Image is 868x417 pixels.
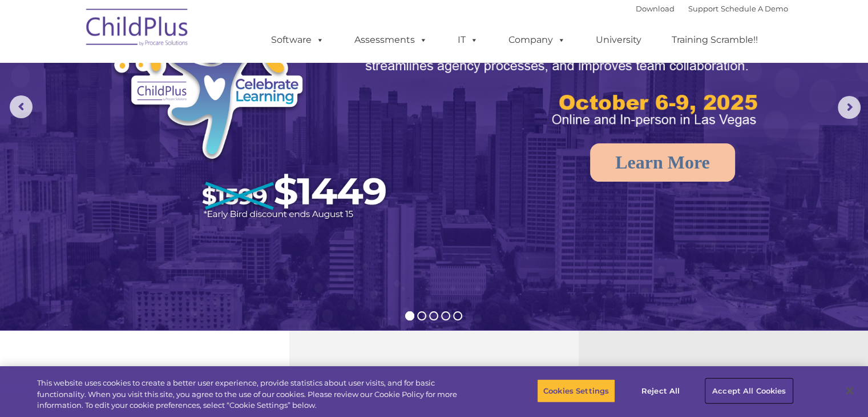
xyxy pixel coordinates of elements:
[537,379,615,403] button: Cookies Settings
[636,4,675,13] a: Download
[260,29,336,51] a: Software
[636,4,788,13] font: |
[159,122,207,131] span: Phone number
[625,379,696,403] button: Reject All
[37,378,478,411] div: This website uses cookies to create a better user experience, provide statistics about user visit...
[343,29,439,51] a: Assessments
[688,4,718,13] a: Support
[721,4,788,13] a: Schedule A Demo
[446,29,490,51] a: IT
[159,75,193,84] span: Last name
[590,143,735,182] a: Learn More
[80,1,195,58] img: ChildPlus by Procare Solutions
[660,29,769,51] a: Training Scramble!!
[837,378,862,403] button: Close
[706,379,792,403] button: Accept All Cookies
[497,29,577,51] a: Company
[584,29,653,51] a: University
